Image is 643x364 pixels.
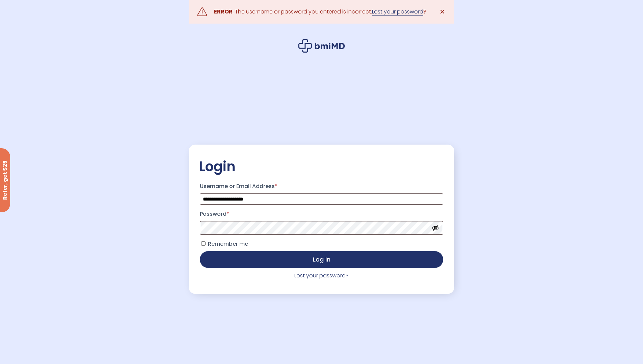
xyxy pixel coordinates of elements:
[200,251,443,268] button: Log in
[214,7,426,17] div: : The username or password you entered is incorrect. ?
[294,272,349,279] a: Lost your password?
[372,8,423,16] a: Lost your password
[214,8,233,16] strong: ERROR
[199,158,444,175] h2: Login
[208,240,248,248] span: Remember me
[432,224,439,232] button: Show password
[201,241,206,246] input: Remember me
[439,7,445,17] span: ✕
[436,5,449,19] a: ✕
[200,209,443,219] label: Password
[200,181,443,192] label: Username or Email Address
